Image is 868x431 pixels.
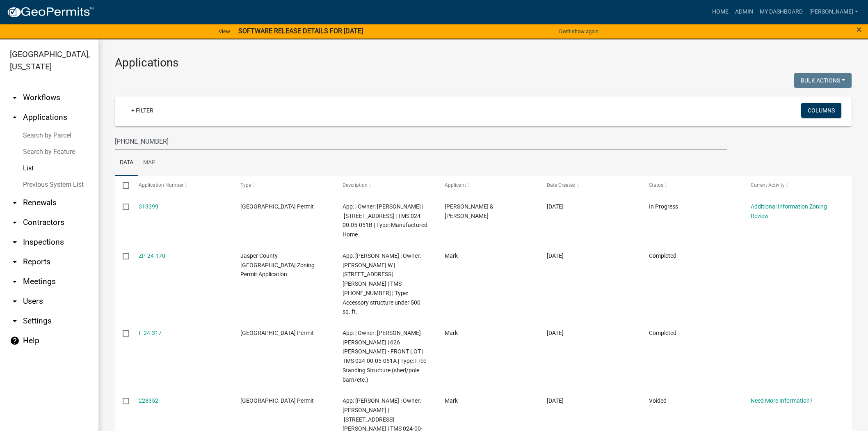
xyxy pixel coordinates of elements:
[445,330,458,336] span: Mark
[335,176,437,195] datatable-header-cell: Description
[233,176,335,195] datatable-header-cell: Type
[445,203,493,219] span: Mark & Serena Boyles
[445,182,466,188] span: Applicant
[125,103,160,118] a: + Filter
[10,237,20,247] i: arrow_drop_down
[139,252,165,259] a: ZP-24-170
[343,182,368,188] span: Description
[139,330,162,336] a: F-24-317
[801,103,841,118] button: Columns
[10,316,20,326] i: arrow_drop_down
[547,252,564,259] span: 08/22/2024
[10,198,20,208] i: arrow_drop_down
[240,252,315,278] span: Jasper County SC Zoning Permit Application
[547,330,564,336] span: 08/15/2024
[743,176,845,195] datatable-header-cell: Current Activity
[649,182,663,188] span: Status
[709,4,732,20] a: Home
[139,203,158,210] a: 313399
[857,24,862,35] span: ×
[556,25,602,38] button: Don't show again
[547,397,564,404] span: 02/18/2024
[445,252,458,259] span: Mark
[343,330,428,383] span: App: | Owner: BOYLES MARK WAYNE | 626 TILLMAN RD - FRONT LOT | TMS 024-00-05-051A | Type: Free-St...
[649,203,678,210] span: In Progress
[10,257,20,267] i: arrow_drop_down
[115,150,138,176] a: Data
[445,397,458,404] span: Mark
[649,330,676,336] span: Completed
[539,176,641,195] datatable-header-cell: Date Created
[751,203,827,219] a: Additional Information Zoning Review
[10,336,20,346] i: help
[751,182,785,188] span: Current Activity
[240,330,314,336] span: Jasper County Building Permit
[641,176,743,195] datatable-header-cell: Status
[115,133,727,150] input: Search for applications
[857,25,862,34] button: Close
[756,4,806,20] a: My Dashboard
[10,218,20,227] i: arrow_drop_down
[806,4,861,20] a: [PERSON_NAME]
[240,397,314,404] span: Jasper County Building Permit
[139,182,183,188] span: Application Number
[10,296,20,306] i: arrow_drop_down
[240,203,314,210] span: Jasper County Building Permit
[794,73,852,88] button: Bulk Actions
[343,252,421,315] span: App: BOYLES MARK W | Owner: BOYLES MARK W | 624 TILLMAN RD | TMS 024-00-05-051 | Type: Accessory ...
[215,25,233,38] a: View
[10,277,20,287] i: arrow_drop_down
[10,112,20,122] i: arrow_drop_up
[649,252,676,259] span: Completed
[649,397,667,404] span: Voided
[115,56,852,70] h3: Applications
[343,203,427,238] span: App: | Owner: BOYLES MARK | 624 Long Rd | TMS 024-00-05-051B | Type: Manufactured Home
[732,4,756,20] a: Admin
[115,176,130,195] datatable-header-cell: Select
[138,150,160,176] a: Map
[437,176,539,195] datatable-header-cell: Applicant
[240,182,251,188] span: Type
[547,203,564,210] span: 09/19/2024
[547,182,576,188] span: Date Created
[139,397,158,404] a: 223352
[238,27,363,35] strong: SOFTWARE RELEASE DETAILS FOR [DATE]
[751,397,813,404] a: Need More Information?
[10,93,20,103] i: arrow_drop_down
[130,176,233,195] datatable-header-cell: Application Number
